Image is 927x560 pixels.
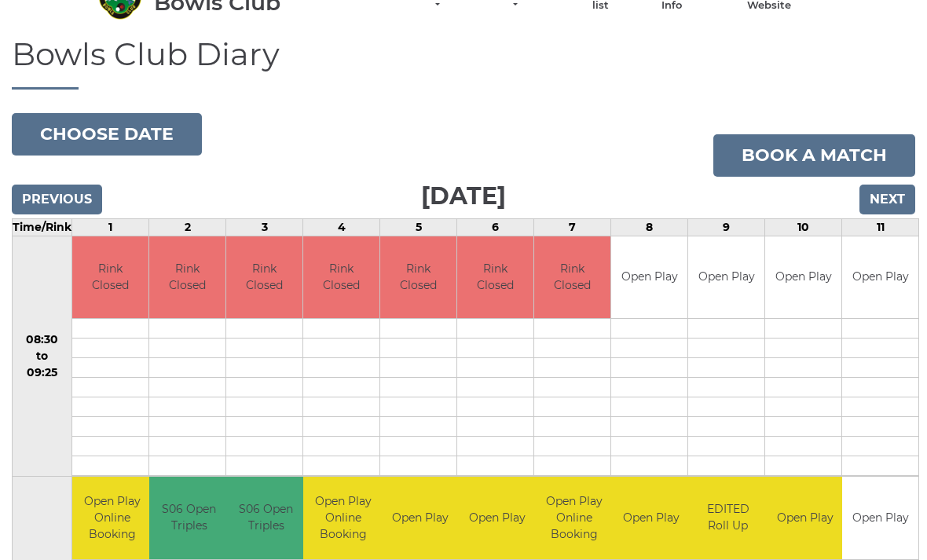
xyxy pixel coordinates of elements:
td: 10 [765,218,842,236]
td: Open Play [380,477,460,559]
td: Rink Closed [149,236,225,319]
td: 8 [611,218,688,236]
td: Open Play Online Booking [72,477,152,559]
td: Open Play [457,477,537,559]
td: Open Play [842,477,918,559]
input: Previous [12,185,102,214]
td: 08:30 to 09:25 [13,236,72,477]
td: Rink Closed [534,236,610,319]
button: Choose date [12,113,202,156]
td: 2 [149,218,226,236]
td: Rink Closed [303,236,379,319]
td: Time/Rink [13,218,72,236]
td: 9 [688,218,765,236]
td: 7 [534,218,611,236]
td: Rink Closed [380,236,456,319]
td: Open Play [688,236,764,319]
td: Rink Closed [457,236,533,319]
td: Open Play [611,236,687,319]
td: Open Play [842,236,918,319]
a: Book a match [713,134,915,177]
td: 3 [226,218,303,236]
td: 11 [842,218,919,236]
td: Open Play [611,477,691,559]
td: S06 Open Triples [226,477,306,559]
td: 4 [303,218,380,236]
td: Open Play [765,236,841,319]
td: Open Play Online Booking [303,477,383,559]
td: Rink Closed [226,236,302,319]
td: 5 [380,218,457,236]
td: Open Play Online Booking [534,477,614,559]
h1: Bowls Club Diary [12,37,915,90]
td: 1 [72,218,149,236]
td: Open Play [765,477,845,559]
td: EDITED Roll Up [688,477,768,559]
td: S06 Open Triples [149,477,229,559]
td: 6 [457,218,534,236]
input: Next [859,185,915,214]
td: Rink Closed [72,236,148,319]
